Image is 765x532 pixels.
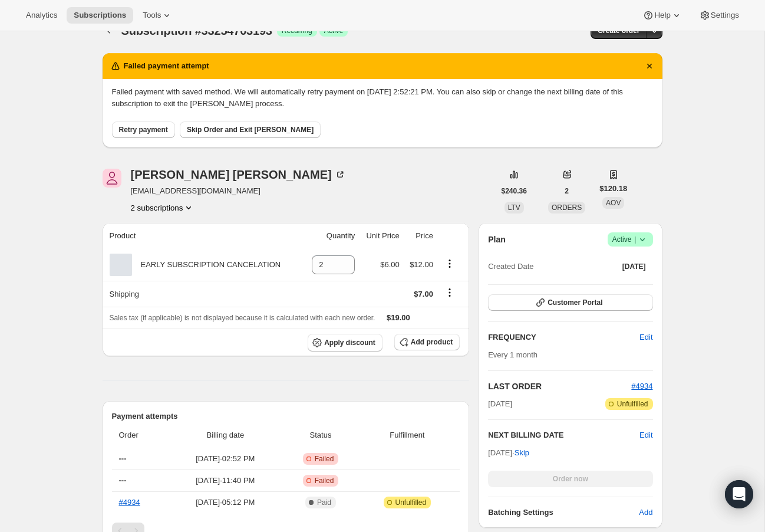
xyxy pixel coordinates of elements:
span: Jamie Dofflemyer [103,169,121,188]
button: Help [635,7,689,24]
span: LTV [508,203,520,212]
span: Unfulfilled [617,399,648,409]
button: Edit [639,429,652,441]
span: Retry payment [119,125,168,134]
span: | [634,235,636,244]
span: Created Date [488,261,533,272]
span: Tools [143,11,161,20]
span: [DATE] [488,398,512,410]
h2: Failed payment attempt [124,60,209,72]
span: Active [612,234,648,245]
span: $6.00 [380,260,400,269]
span: --- [119,476,127,485]
span: Status [286,429,354,441]
a: #4934 [631,382,652,390]
span: Skip Order and Exit [PERSON_NAME] [187,125,314,134]
span: Apply discount [324,338,375,347]
th: Shipping [103,281,304,307]
h2: FREQUENCY [488,331,639,343]
button: Analytics [19,7,64,24]
span: Failed [315,454,334,464]
p: Failed payment with saved method. We will automatically retry payment on [DATE] 2:52:21 PM. You c... [112,86,653,110]
span: AOV [606,199,621,207]
button: 2 [558,183,576,199]
span: $19.00 [387,313,410,322]
button: #4934 [631,380,652,392]
span: Every 1 month [488,350,538,359]
span: Skip [515,447,529,459]
span: $7.00 [414,290,433,298]
span: [DATE] · 05:12 PM [171,497,279,508]
th: Order [112,422,168,448]
div: EARLY SUBSCRIPTION CANCELATION [132,259,281,271]
span: Fulfillment [362,429,453,441]
div: [PERSON_NAME] [PERSON_NAME] [131,169,346,180]
th: Quantity [303,223,358,249]
h2: Payment attempts [112,411,460,422]
span: [DATE] · 02:52 PM [171,453,279,465]
h6: Batching Settings [488,507,639,518]
a: #4934 [119,498,140,507]
span: Failed [315,476,334,485]
div: Open Intercom Messenger [725,480,753,508]
span: Help [654,11,670,20]
span: Billing date [171,429,279,441]
h2: LAST ORDER [488,380,631,392]
th: Unit Price [358,223,403,249]
span: Unfulfilled [395,498,427,507]
span: Paid [317,498,331,507]
button: [DATE] [615,258,653,275]
button: Product actions [131,202,195,214]
span: Settings [711,11,739,20]
button: Skip Order and Exit [PERSON_NAME] [180,121,321,138]
button: Edit [632,328,660,347]
span: Edit [639,331,652,343]
button: Add product [394,334,460,350]
button: Tools [136,7,180,24]
span: $240.36 [502,186,527,196]
span: Add product [411,337,453,347]
span: Add [639,507,652,518]
button: Skip [507,444,536,462]
button: Product actions [440,257,459,270]
span: Sales tax (if applicable) is not displayed because it is calculated with each new order. [110,314,375,322]
span: [DATE] · 11:40 PM [171,475,279,487]
span: Customer Portal [548,298,602,307]
button: Retry payment [112,121,175,138]
span: Subscriptions [74,11,126,20]
button: Apply discount [308,334,382,352]
th: Price [403,223,437,249]
span: $120.18 [599,183,627,195]
span: 2 [565,186,569,196]
span: Analytics [26,11,57,20]
th: Product [103,223,304,249]
button: Settings [692,7,746,24]
span: $12.00 [410,260,433,269]
h2: NEXT BILLING DATE [488,429,639,441]
span: [DATE] · [488,448,529,457]
button: Dismiss notification [641,58,658,74]
button: $240.36 [494,183,534,199]
button: Subscriptions [67,7,133,24]
span: ORDERS [552,203,582,212]
button: Customer Portal [488,294,652,311]
h2: Plan [488,234,506,245]
button: Shipping actions [440,286,459,299]
span: [DATE] [622,262,646,271]
span: --- [119,454,127,463]
button: Add [632,503,660,522]
span: [EMAIL_ADDRESS][DOMAIN_NAME] [131,185,346,197]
